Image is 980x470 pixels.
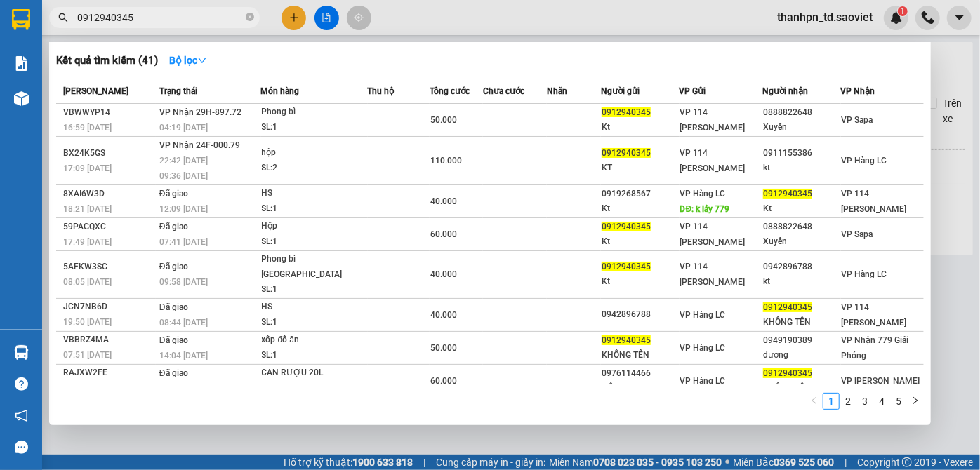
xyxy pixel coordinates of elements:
[763,333,840,348] div: 0949190389
[77,10,243,25] input: Tìm tên, số ĐT hoặc mã đơn
[762,86,808,96] span: Người nhận
[262,186,367,201] div: HS
[856,393,873,410] li: 3
[430,86,470,96] span: Tổng cước
[262,282,367,297] div: SL: 1
[857,394,873,409] a: 3
[602,307,678,322] div: 0942896788
[602,335,651,345] span: 0912940345
[15,441,28,454] span: message
[806,393,823,410] li: Previous Page
[430,343,457,353] span: 50.000
[159,384,208,394] span: 13:20 [DATE]
[63,220,155,234] div: 59PAGQXC
[842,376,920,386] span: VP [PERSON_NAME]
[602,262,651,271] span: 0912940345
[842,189,907,214] span: VP 114 [PERSON_NAME]
[601,86,640,96] span: Người gửi
[15,377,28,391] span: question-circle
[262,161,367,176] div: SL: 2
[63,86,128,96] span: [PERSON_NAME]
[63,350,112,360] span: 07:51 [DATE]
[197,55,207,65] span: down
[842,115,873,125] span: VP Sapa
[602,201,678,216] div: Kt
[823,394,839,409] a: 1
[63,383,112,393] span: 15:05 [DATE]
[159,140,240,150] span: VP Nhận 24F-000.79
[159,368,188,378] span: Đã giao
[602,366,678,381] div: 0976114466
[891,394,906,409] a: 5
[763,302,812,312] span: 0912940345
[907,393,924,410] button: right
[873,393,890,410] li: 4
[810,396,819,405] span: left
[680,262,746,287] span: VP 114 [PERSON_NAME]
[680,376,726,386] span: VP Hàng LC
[159,262,188,271] span: Đã giao
[602,161,678,175] div: KT
[680,310,726,320] span: VP Hàng LC
[602,234,678,249] div: Kt
[169,55,207,66] strong: Bộ lọc
[63,204,112,214] span: 18:21 [DATE]
[262,120,367,135] div: SL: 1
[763,348,840,363] div: dương
[159,86,197,96] span: Trạng thái
[262,365,367,381] div: CAN RƯỢU 20L
[602,148,651,158] span: 0912940345
[159,189,188,199] span: Đã giao
[63,277,112,287] span: 08:05 [DATE]
[680,222,746,247] span: VP 114 [PERSON_NAME]
[763,189,812,199] span: 0912940345
[602,222,651,231] span: 0912940345
[14,345,29,360] img: warehouse-icon
[262,348,367,363] div: SL: 1
[806,393,823,410] button: left
[63,105,155,120] div: VBWWYP14
[763,315,840,330] div: KHÔNG TÊN
[680,86,706,96] span: VP Gửi
[159,171,208,181] span: 09:36 [DATE]
[602,107,651,117] span: 0912940345
[840,394,856,409] a: 2
[763,381,840,396] div: KHÔNG TÊN
[159,335,188,345] span: Đã giao
[763,201,840,216] div: Kt
[547,86,567,96] span: Nhãn
[430,115,457,125] span: 50.000
[261,86,300,96] span: Món hàng
[842,156,887,166] span: VP Hàng LC
[911,396,920,405] span: right
[262,105,367,120] div: Phong bì
[840,393,856,410] li: 2
[823,393,840,410] li: 1
[63,146,155,161] div: BX24K5GS
[430,196,457,206] span: 40.000
[246,13,254,21] span: close-circle
[63,260,155,274] div: 5AFKW3SG
[262,145,367,161] div: hộp
[159,107,241,117] span: VP Nhận 29H-897.72
[430,156,462,166] span: 110.000
[262,333,367,348] div: xốp đồ ăn
[763,234,840,249] div: Xuyến
[842,302,907,328] span: VP 114 [PERSON_NAME]
[680,204,730,214] span: DĐ: k lấy 779
[14,91,29,106] img: warehouse-icon
[159,156,208,166] span: 22:42 [DATE]
[262,219,367,234] div: Hộp
[262,201,367,217] div: SL: 1
[63,317,112,327] span: 19:50 [DATE]
[763,368,812,378] span: 0912940345
[680,107,746,133] span: VP 114 [PERSON_NAME]
[63,123,112,133] span: 16:59 [DATE]
[763,260,840,274] div: 0942896788
[842,229,873,239] span: VP Sapa
[763,161,840,175] div: kt
[159,222,188,231] span: Đã giao
[158,49,218,72] button: Bộ lọcdown
[680,343,726,353] span: VP Hàng LC
[15,409,28,422] span: notification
